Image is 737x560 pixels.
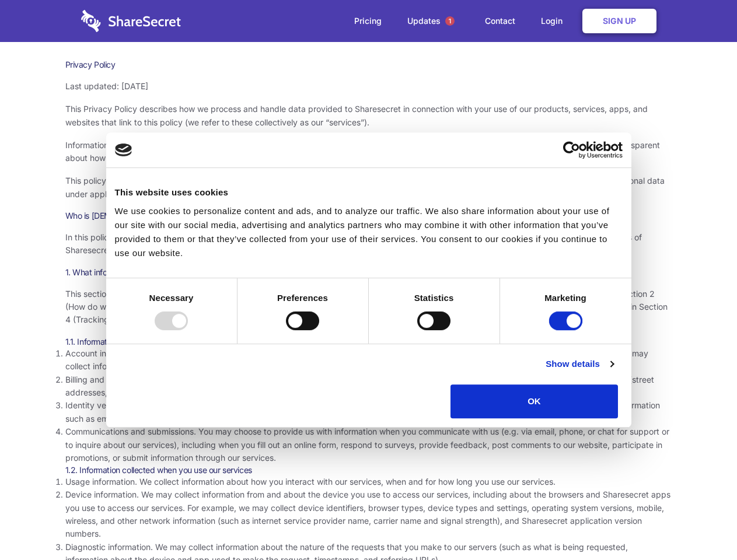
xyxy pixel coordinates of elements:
div: This website uses cookies [115,185,623,199]
strong: Necessary [149,293,194,303]
span: Information security and privacy are at the heart of what Sharesecret values and promotes as a co... [65,140,660,163]
button: OK [450,384,618,418]
span: Device information. We may collect information from and about the device you use to access our se... [65,489,670,538]
span: 1 [445,16,455,26]
span: This Privacy Policy describes how we process and handle data provided to Sharesecret in connectio... [65,104,648,127]
img: logo [115,143,132,156]
span: 1.2. Information collected when you use our services [65,465,252,475]
a: Sign Up [582,9,656,33]
a: Contact [473,3,527,39]
span: Who is [DEMOGRAPHIC_DATA]? [65,211,182,220]
span: 1.1. Information you provide to us [65,337,183,346]
div: We use cookies to personalize content and ads, and to analyze our traffic. We also share informat... [115,204,623,260]
span: This section describes the various types of information we collect from and about you. To underst... [65,289,668,325]
strong: Marketing [544,293,586,303]
span: This policy uses the term “personal data” to refer to information that is related to an identifie... [65,176,665,198]
p: Last updated: [DATE] [65,80,672,93]
img: logo-wordmark-white-trans-d4663122ce5f474addd5e946df7df03e33cb6a1c49d2221995e7729f52c070b2.svg [81,10,181,32]
a: Login [529,3,580,39]
span: Communications and submissions. You may choose to provide us with information when you communicat... [65,426,669,463]
span: 1. What information do we collect about you? [65,267,226,277]
span: Account information. Our services generally require you to create an account before you can acces... [65,348,648,371]
strong: Statistics [414,293,454,303]
a: Pricing [343,3,393,39]
span: Billing and payment information. In order to purchase a service, you may need to provide us with ... [65,374,654,397]
iframe: Drift Widget Chat Controller [679,502,723,546]
span: Usage information. We collect information about how you interact with our services, when and for ... [65,477,556,487]
span: In this policy, “Sharesecret,” “we,” “us,” and “our” refer to Sharesecret Inc., a U.S. company. S... [65,232,642,255]
a: Show details [546,357,613,371]
strong: Preferences [277,293,328,303]
a: Usercentrics Cookiebot - opens in a new window [521,141,623,159]
span: Identity verification information. Some services require you to verify your identity as part of c... [65,400,660,423]
h1: Privacy Policy [65,60,672,70]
